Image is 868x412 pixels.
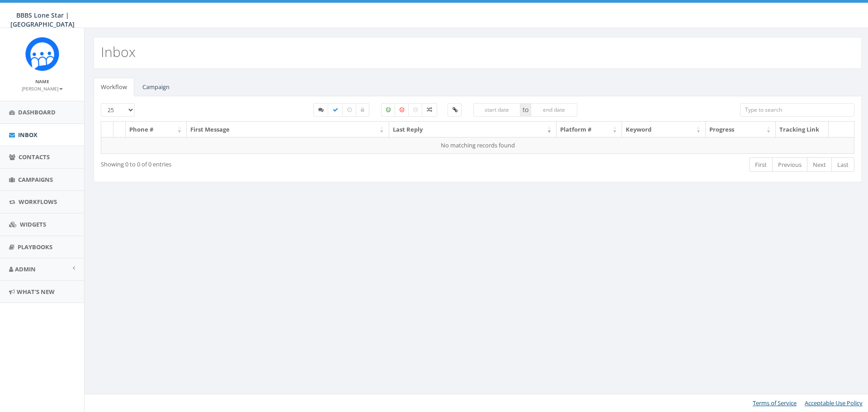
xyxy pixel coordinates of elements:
div: Showing 0 to 0 of 0 entries [101,156,407,169]
label: Mixed [422,103,437,117]
span: to [520,103,531,117]
span: Contacts [19,153,50,161]
a: Last [831,157,854,172]
span: Admin [15,265,36,273]
th: Last Reply: activate to sort column ascending [389,122,557,137]
a: Next [807,157,832,172]
label: Started [313,103,329,117]
label: Completed [328,103,343,117]
input: start date [473,103,520,117]
a: Workflow [94,78,134,96]
a: Acceptable Use Policy [805,399,863,407]
label: Positive [381,103,396,117]
a: Campaign [135,78,177,96]
small: Name [35,78,49,85]
a: Terms of Service [753,399,797,407]
label: Closed [356,103,369,117]
label: Clicked [448,103,462,117]
a: Previous [772,157,807,172]
th: Progress: activate to sort column ascending [706,122,776,137]
span: Workflows [19,198,57,206]
th: Keyword: activate to sort column ascending [622,122,706,137]
th: First Message: activate to sort column ascending [187,122,389,137]
th: Phone #: activate to sort column ascending [126,122,187,137]
label: Expired [342,103,357,117]
a: First [749,157,773,172]
span: Inbox [18,131,38,139]
label: Neutral [408,103,423,117]
input: Type to search [740,103,854,117]
input: end date [531,103,578,117]
td: No matching records found [101,137,854,153]
span: What's New [17,288,55,296]
label: Negative [395,103,409,117]
th: Tracking Link [776,122,829,137]
span: Playbooks [18,243,52,251]
span: BBBS Lone Star | [GEOGRAPHIC_DATA] [10,11,75,28]
small: [PERSON_NAME] [22,85,63,92]
h2: Inbox [101,44,136,59]
th: Platform #: activate to sort column ascending [557,122,622,137]
img: Rally_Corp_Icon.png [25,37,59,71]
span: Widgets [20,220,46,228]
a: [PERSON_NAME] [22,84,63,92]
span: Campaigns [18,175,53,184]
span: Dashboard [18,108,56,116]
